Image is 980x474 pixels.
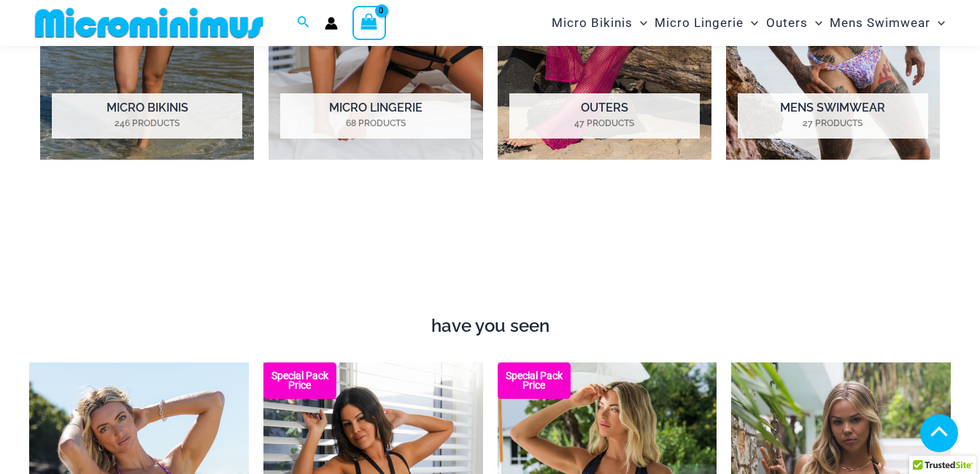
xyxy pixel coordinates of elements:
a: Micro LingerieMenu ToggleMenu Toggle [651,4,762,42]
h4: have you seen [29,316,951,337]
iframe: TrustedSite Certified [40,198,940,308]
span: Micro Bikinis [552,4,633,42]
h2: Outers [509,93,700,139]
b: Special Pack Price [263,371,336,390]
span: Outers [766,4,808,42]
h2: Micro Bikinis [52,93,242,139]
b: Special Pack Price [498,371,571,390]
nav: Site Navigation [546,2,951,44]
mark: 27 Products [738,117,928,130]
a: Mens SwimwearMenu ToggleMenu Toggle [826,4,949,42]
a: View Shopping Cart, empty [352,6,386,39]
a: Search icon link [297,14,310,32]
span: Menu Toggle [633,4,647,42]
span: Menu Toggle [744,4,758,42]
mark: 246 Products [52,117,242,130]
a: Micro BikinisMenu ToggleMenu Toggle [548,4,651,42]
img: MM SHOP LOGO FLAT [29,7,269,39]
a: Account icon link [325,17,338,30]
mark: 68 Products [280,117,471,130]
span: Mens Swimwear [830,4,930,42]
mark: 47 Products [509,117,700,130]
span: Menu Toggle [930,4,945,42]
h2: Mens Swimwear [738,93,928,139]
span: Micro Lingerie [655,4,744,42]
h2: Micro Lingerie [280,93,471,139]
span: Menu Toggle [808,4,822,42]
a: OutersMenu ToggleMenu Toggle [763,4,826,42]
